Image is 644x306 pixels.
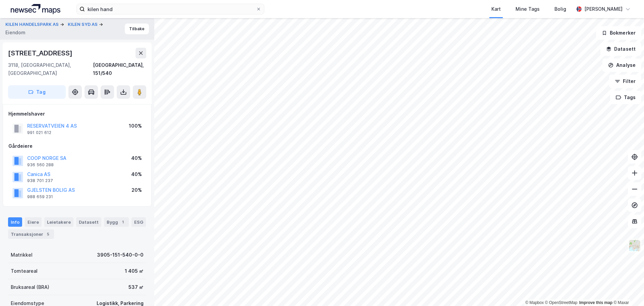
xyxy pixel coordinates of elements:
img: logo.a4113a55bc3d86da70a041830d287a7e.svg [11,4,60,14]
div: [STREET_ADDRESS] [8,48,74,58]
div: 991 021 612 [27,130,51,135]
button: Tilbake [125,24,149,34]
div: 3118, [GEOGRAPHIC_DATA], [GEOGRAPHIC_DATA] [8,61,93,77]
button: KILEN HANDELSPARK AS [5,21,60,28]
div: Eiere [25,217,42,227]
div: [GEOGRAPHIC_DATA], 151/540 [93,61,146,77]
div: Kart [491,5,501,13]
a: Mapbox [525,300,544,305]
div: Transaksjoner [8,229,54,239]
div: 537 ㎡ [128,283,144,291]
div: ESG [131,217,146,227]
div: Leietakere [44,217,73,227]
div: [PERSON_NAME] [584,5,623,13]
div: 988 659 231 [27,194,53,200]
div: Info [8,217,22,227]
div: 3905-151-540-0-0 [97,251,144,259]
div: Bygg [104,217,129,227]
iframe: Chat Widget [610,274,644,306]
button: Tags [610,91,641,104]
div: Bolig [554,5,566,13]
div: Matrikkel [11,251,33,259]
div: 100% [129,122,142,130]
div: 1 [119,219,126,225]
div: Hjemmelshaver [8,110,146,118]
div: 938 701 237 [27,178,53,183]
div: Bruksareal (BRA) [11,283,49,291]
button: Tag [8,85,66,99]
div: Gårdeiere [8,142,146,150]
button: KILEN SYD AS [68,21,99,28]
div: Datasett [76,217,101,227]
div: Mine Tags [516,5,540,13]
div: 1 405 ㎡ [125,267,144,275]
div: 5 [45,231,51,237]
div: 40% [131,170,142,178]
a: OpenStreetMap [545,300,578,305]
div: Tomteareal [11,267,38,275]
a: Improve this map [579,300,612,305]
button: Analyse [602,58,641,72]
button: Bokmerker [596,26,641,40]
div: 40% [131,154,142,162]
img: Z [628,239,641,252]
div: 20% [131,186,142,194]
div: Eiendom [5,29,25,37]
input: Søk på adresse, matrikkel, gårdeiere, leietakere eller personer [85,4,256,14]
div: 936 560 288 [27,162,54,168]
button: Filter [609,75,641,88]
button: Datasett [600,42,641,56]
